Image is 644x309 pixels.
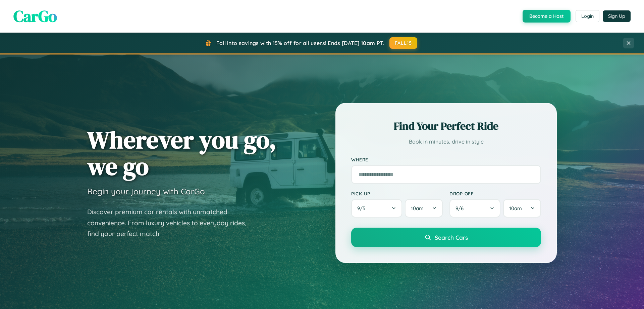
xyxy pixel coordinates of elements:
[351,199,402,218] button: 9/5
[523,10,571,23] button: Become a Host
[449,191,541,196] label: Drop-off
[405,199,443,218] button: 10am
[509,205,522,211] span: 10am
[503,199,541,218] button: 10am
[435,234,468,241] span: Search Cars
[357,205,369,211] span: 9 / 5
[216,40,384,46] span: Fall into savings with 15% off for all users! Ends [DATE] 10am PT.
[411,205,424,211] span: 10am
[389,37,418,49] button: FALL15
[351,137,541,147] p: Book in minutes, drive in style
[455,205,467,211] span: 9 / 6
[351,157,541,162] label: Where
[13,5,57,27] span: CarGo
[87,186,205,196] h3: Begin your journey with CarGo
[351,228,541,247] button: Search Cars
[351,191,443,196] label: Pick-up
[87,206,255,239] p: Discover premium car rentals with unmatched convenience. From luxury vehicles to everyday rides, ...
[449,199,500,218] button: 9/6
[87,126,276,180] h1: Wherever you go, we go
[351,119,541,133] h2: Find Your Perfect Ride
[603,10,631,22] button: Sign Up
[576,10,599,22] button: Login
